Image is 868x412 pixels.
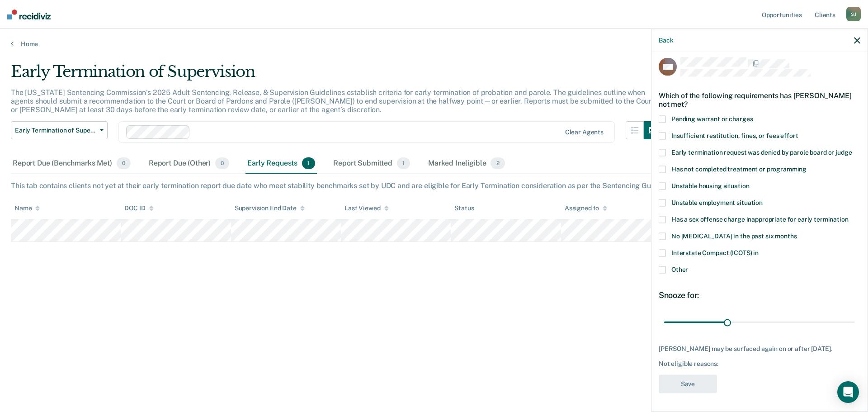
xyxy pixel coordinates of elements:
[671,232,797,240] span: No [MEDICAL_DATA] in the past six months
[11,62,662,88] div: Early Termination of Supervision
[245,154,317,174] div: Early Requests
[837,381,859,403] div: Open Intercom Messenger
[344,204,388,212] div: Last Viewed
[124,204,153,212] div: DOC ID
[659,84,860,115] div: Which of the following requirements has [PERSON_NAME] not met?
[671,132,798,139] span: Insufficient restitution, fines, or fees effort
[671,149,852,156] span: Early termination request was denied by parole board or judge
[7,9,51,19] img: Recidiviz
[491,157,505,169] span: 2
[671,216,849,223] span: Has a sex offense charge inappropriate for early termination
[302,157,315,169] span: 1
[331,154,412,174] div: Report Submitted
[659,375,717,393] button: Save
[659,36,673,44] button: Back
[147,154,231,174] div: Report Due (Other)
[117,157,131,169] span: 0
[671,166,807,173] span: Has not completed treatment or programming
[11,154,132,174] div: Report Due (Benchmarks Met)
[565,204,607,212] div: Assigned to
[659,360,860,368] div: Not eligible reasons:
[11,40,857,48] a: Home
[565,128,604,136] div: Clear agents
[14,204,40,212] div: Name
[397,157,410,169] span: 1
[671,249,759,256] span: Interstate Compact (ICOTS) in
[454,204,474,212] div: Status
[426,154,507,174] div: Marked Ineligible
[671,199,763,206] span: Unstable employment situation
[659,290,860,300] div: Snooze for:
[11,88,654,114] p: The [US_STATE] Sentencing Commission’s 2025 Adult Sentencing, Release, & Supervision Guidelines e...
[671,115,753,123] span: Pending warrant or charges
[671,266,688,273] span: Other
[215,157,229,169] span: 0
[671,182,749,189] span: Unstable housing situation
[659,345,860,352] div: [PERSON_NAME] may be surfaced again on or after [DATE].
[11,181,857,190] div: This tab contains clients not yet at their early termination report due date who meet stability b...
[235,204,305,212] div: Supervision End Date
[846,7,861,21] div: S J
[15,127,96,134] span: Early Termination of Supervision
